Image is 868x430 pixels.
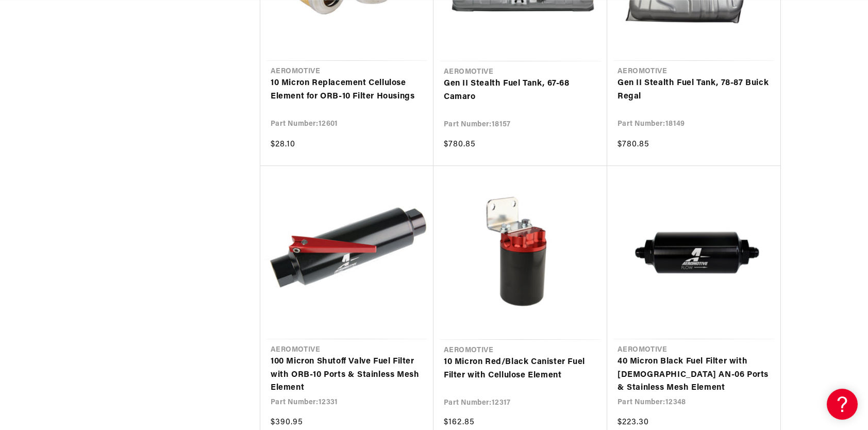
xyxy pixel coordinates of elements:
[271,355,423,395] a: 100 Micron Shutoff Valve Fuel Filter with ORB-10 Ports & Stainless Mesh Element
[444,77,597,104] a: Gen II Stealth Fuel Tank, 67-68 Camaro
[444,356,597,382] a: 10 Micron Red/Black Canister Fuel Filter with Cellulose Element
[271,77,423,103] a: 10 Micron Replacement Cellulose Element for ORB-10 Filter Housings
[617,355,770,395] a: 40 Micron Black Fuel Filter with [DEMOGRAPHIC_DATA] AN-06 Ports & Stainless Mesh Element
[617,77,770,103] a: Gen II Stealth Fuel Tank, 78-87 Buick Regal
